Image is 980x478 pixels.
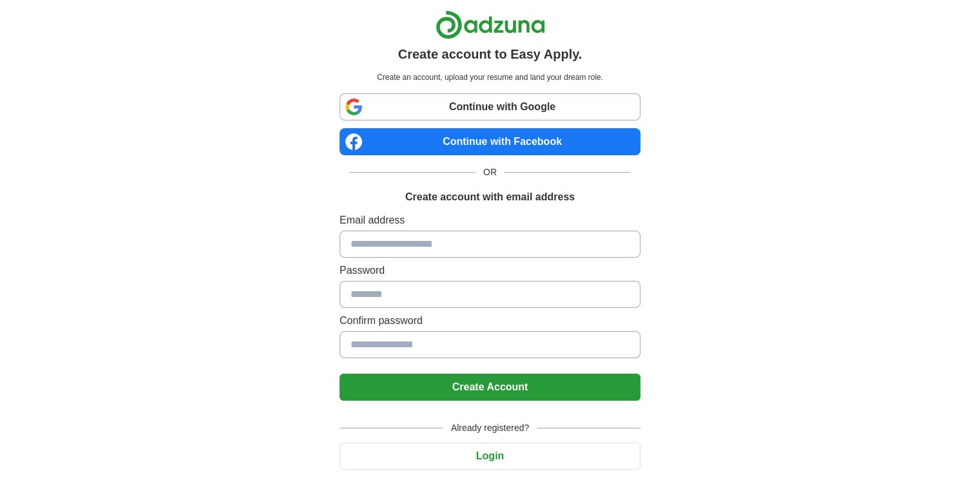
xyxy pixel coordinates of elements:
[342,72,638,83] p: Create an account, upload your resume and land your dream role.
[436,10,545,39] img: Adzuna logo
[398,44,582,64] h1: Create account to Easy Apply.
[340,93,640,120] a: Continue with Google
[405,189,575,205] h1: Create account with email address
[340,263,640,278] label: Password
[340,374,640,401] button: Create Account
[340,213,640,228] label: Email address
[476,166,504,179] span: OR
[340,128,640,155] a: Continue with Facebook
[443,421,537,435] span: Already registered?
[340,313,640,329] label: Confirm password
[340,450,640,461] a: Login
[340,443,640,470] button: Login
